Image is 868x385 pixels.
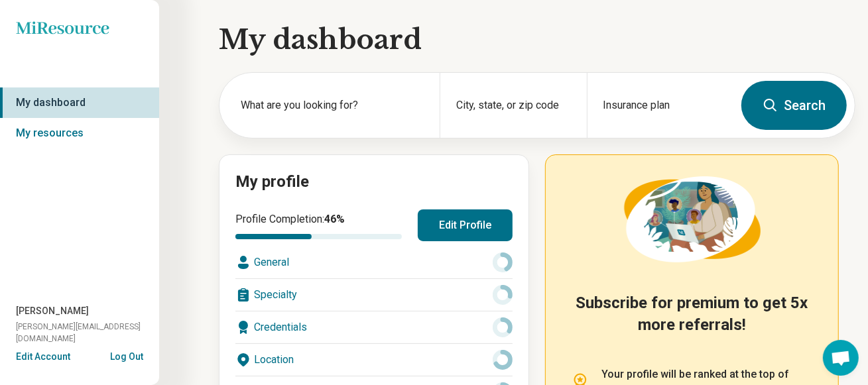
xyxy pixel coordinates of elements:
[741,81,847,130] button: Search
[418,209,513,241] button: Edit Profile
[823,340,859,376] div: Open chat
[110,350,143,360] button: Log Out
[570,292,814,351] h2: Subscribe for premium to get 5x more referrals!
[235,171,513,193] h2: My profile
[16,350,70,364] button: Edit Account
[235,344,513,376] div: Location
[324,213,345,225] span: 46 %
[219,21,855,58] h1: My dashboard
[235,211,402,239] div: Profile Completion:
[235,279,513,311] div: Specialty
[241,97,424,113] label: What are you looking for?
[235,311,513,343] div: Credentials
[16,304,89,318] span: [PERSON_NAME]
[16,321,159,345] span: [PERSON_NAME][EMAIL_ADDRESS][DOMAIN_NAME]
[235,247,513,278] div: General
